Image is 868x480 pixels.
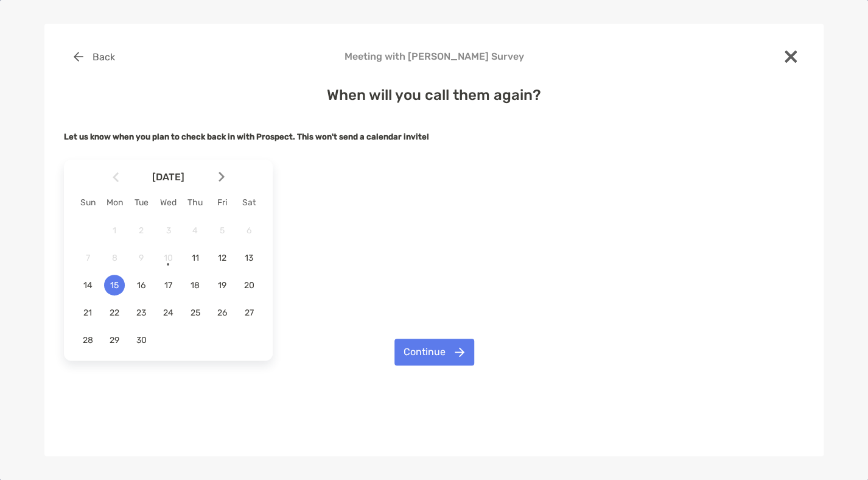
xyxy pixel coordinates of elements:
[297,132,429,141] strong: This won't send a calendar invite!
[64,86,804,104] h4: When will you call them again?
[185,308,206,318] span: 25
[101,197,128,208] div: Mon
[77,335,98,345] span: 28
[131,280,152,291] span: 16
[74,197,101,208] div: Sun
[239,253,259,263] span: 13
[155,197,181,208] div: Wed
[64,51,804,62] h4: Meeting with [PERSON_NAME] Survey
[121,171,216,183] span: [DATE]
[64,132,804,141] h5: Let us know when you plan to check back in with Prospect.
[131,308,152,318] span: 23
[104,280,125,291] span: 15
[185,253,206,263] span: 11
[182,197,209,208] div: Thu
[185,280,206,291] span: 18
[104,335,125,345] span: 29
[158,253,178,263] span: 10
[131,253,152,263] span: 9
[104,308,125,318] span: 22
[239,280,259,291] span: 20
[158,225,178,236] span: 3
[212,308,233,318] span: 26
[64,43,124,70] button: Back
[128,197,155,208] div: Tue
[104,225,125,236] span: 1
[185,225,206,236] span: 4
[239,308,259,318] span: 27
[239,225,259,236] span: 6
[455,347,464,357] img: button icon
[212,253,233,263] span: 12
[236,197,262,208] div: Sat
[158,308,178,318] span: 24
[219,172,225,182] img: Arrow icon
[113,172,119,182] img: Arrow icon
[77,280,98,291] span: 14
[158,280,178,291] span: 17
[394,339,474,365] button: Continue
[131,225,152,236] span: 2
[74,52,83,62] img: button icon
[77,253,98,263] span: 7
[131,335,152,345] span: 30
[77,308,98,318] span: 21
[212,225,233,236] span: 5
[785,51,797,63] img: close modal
[212,280,233,291] span: 19
[104,253,125,263] span: 8
[209,197,236,208] div: Fri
